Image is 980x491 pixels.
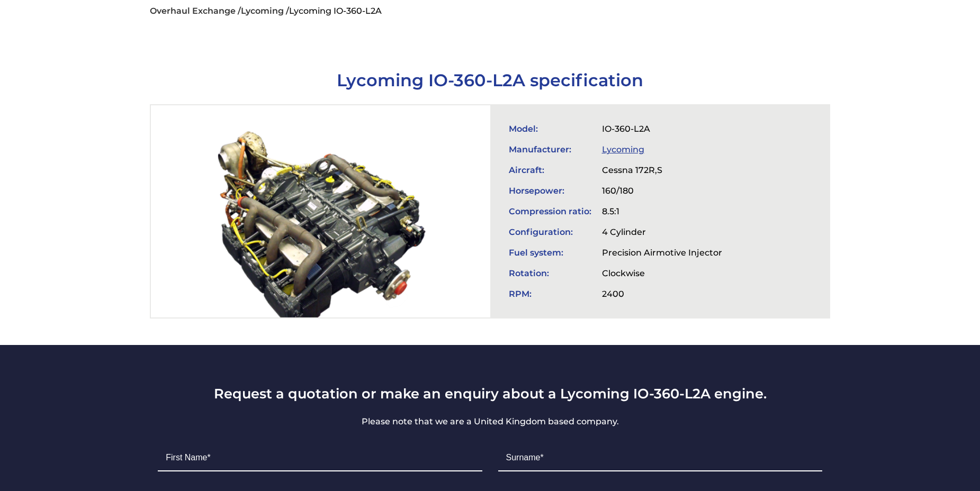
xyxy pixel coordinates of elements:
td: 4 Cylinder [597,222,727,242]
td: IO-360-L2A [597,119,727,139]
a: Overhaul Exchange / [150,6,241,16]
td: Configuration: [504,222,597,242]
input: First Name* [158,445,482,471]
td: Manufacturer: [504,139,597,160]
td: Fuel system: [504,242,597,263]
td: RPM: [504,284,597,304]
td: Compression ratio: [504,201,597,222]
td: Model: [504,119,597,139]
a: Lycoming / [241,6,289,16]
h3: Request a quotation or make an enquiry about a Lycoming IO-360-L2A engine. [150,385,830,402]
td: Rotation: [504,263,597,284]
td: Aircraft: [504,160,597,180]
input: Surname* [498,445,822,471]
a: Lycoming [602,144,644,154]
td: Precision Airmotive Injector [597,242,727,263]
td: Horsepower: [504,180,597,201]
td: 2400 [597,284,727,304]
td: Clockwise [597,263,727,284]
li: Lycoming IO-360-L2A [289,6,382,16]
td: 160/180 [597,180,727,201]
td: Cessna 172R,S [597,160,727,180]
td: 8.5:1 [597,201,727,222]
p: Please note that we are a United Kingdom based company. [150,415,830,428]
h1: Lycoming IO-360-L2A specification [150,70,830,90]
